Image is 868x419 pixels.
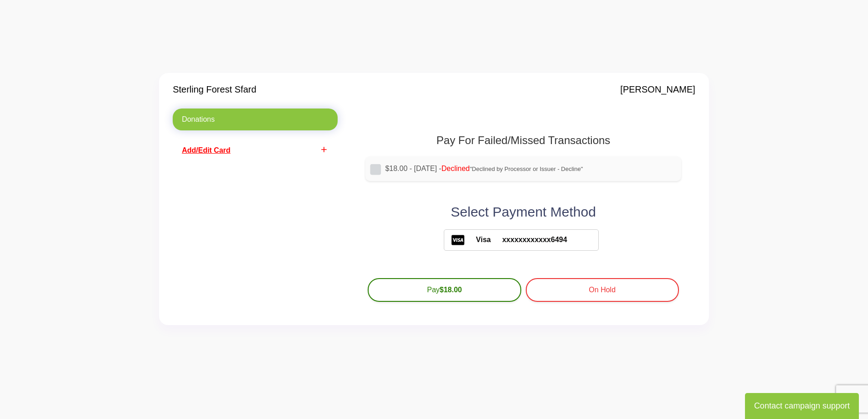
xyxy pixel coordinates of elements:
span: xxxxxxxxxxxx6494 [491,234,567,245]
span: "Declined by Processor or Issuer - Decline" [470,166,583,172]
span: Add/Edit Card [182,146,231,154]
button: Contact campaign support [745,393,859,419]
i: add [319,145,329,154]
b: $18.00 [440,286,462,294]
label: $18.00 - [DATE] - [385,163,674,174]
h2: Select Payment Method [365,204,681,220]
a: Donations [173,109,338,130]
a: addAdd/Edit Card [173,140,338,161]
h1: Pay For Failed/Missed Transactions [365,134,681,147]
button: On Hold [526,278,679,302]
button: Pay$18.00 [368,278,521,302]
span: Declined [442,165,470,172]
h4: Sterling Forest Sfard [173,84,256,95]
h4: [PERSON_NAME] [620,84,695,95]
span: Visa [465,234,491,245]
